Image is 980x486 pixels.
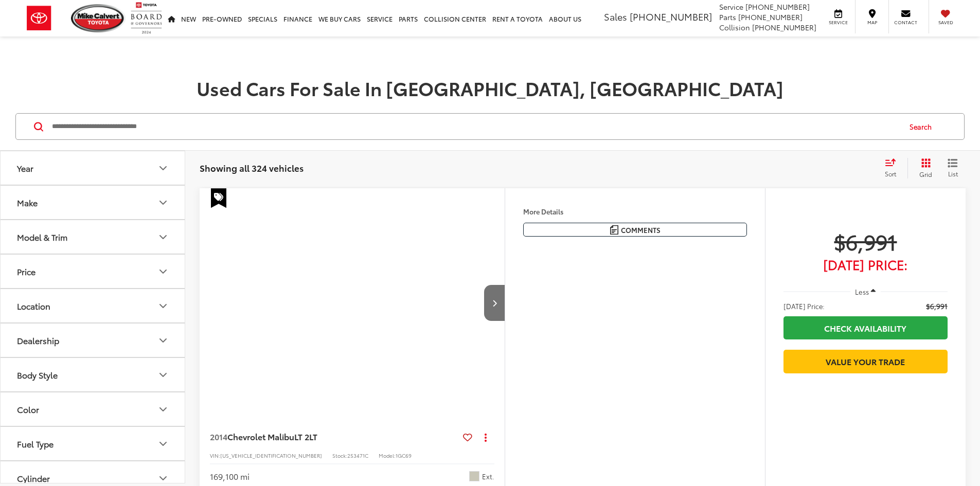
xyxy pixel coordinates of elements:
span: Grid [919,170,932,178]
button: Body StyleBody Style [1,358,186,391]
span: [PHONE_NUMBER] [752,22,816,32]
span: VIN: [210,452,220,459]
div: Fuel Type [17,439,54,448]
span: Parts [719,12,736,22]
a: 2014Chevrolet MalibuLT 2LT [210,431,459,442]
span: [DATE] Price: [783,301,825,311]
div: Color [17,404,39,414]
button: LocationLocation [1,289,186,322]
span: Saved [934,19,957,26]
span: dropdown dots [485,433,487,441]
button: MakeMake [1,186,186,219]
div: Cylinder [17,473,50,483]
span: [PHONE_NUMBER] [738,12,803,22]
span: List [948,169,958,178]
button: Actions [476,428,494,446]
span: Stock: [332,452,347,459]
span: [DATE] Price: [783,259,948,269]
span: Less [855,287,869,296]
button: ColorColor [1,392,186,426]
div: Location [157,300,169,312]
button: List View [940,158,966,178]
span: Special [211,188,226,208]
span: Collision [719,22,750,32]
button: YearYear [1,151,186,185]
div: Body Style [17,370,58,380]
span: Service [827,19,850,26]
button: Search [900,114,947,139]
div: Model & Trim [157,231,169,243]
button: Select sort value [880,158,907,178]
div: Dealership [17,335,59,345]
div: Price [17,266,35,276]
span: $6,991 [926,301,948,311]
div: Dealership [157,334,169,347]
button: Less [850,282,881,301]
span: Contact [894,19,917,26]
button: DealershipDealership [1,323,186,357]
div: 169,100 mi [210,471,250,482]
span: LT 2LT [294,430,317,442]
img: Comments [610,225,618,234]
span: Chevrolet Malibu [227,430,294,442]
span: Ext. [482,472,494,481]
button: Next image [484,285,505,321]
button: Grid View [907,158,940,178]
button: Comments [523,223,747,237]
span: 253471C [347,452,368,459]
div: Price [157,265,169,278]
span: $6,991 [783,228,948,254]
span: Champagne Silver Metallic [469,471,479,481]
span: [PHONE_NUMBER] [630,10,712,23]
button: Fuel TypeFuel Type [1,427,186,460]
button: PricePrice [1,255,186,288]
div: Fuel Type [157,438,169,450]
span: Model: [379,452,396,459]
div: Make [157,196,169,209]
input: Search by Make, Model, or Keyword [51,114,900,139]
div: Year [157,162,169,174]
span: Map [861,19,883,26]
div: Color [157,403,169,416]
span: [US_VEHICLE_IDENTIFICATION_NUMBER] [220,452,322,459]
span: Sales [604,10,627,23]
img: Mike Calvert Toyota [71,4,126,32]
span: Showing all 324 vehicles [200,161,304,174]
span: 1GC69 [396,452,412,459]
div: Body Style [157,369,169,381]
span: Comments [621,225,661,235]
div: Location [17,301,50,311]
div: Model & Trim [17,232,67,242]
span: Service [719,2,743,12]
div: Cylinder [157,472,169,484]
h4: More Details [523,208,747,215]
div: Make [17,197,38,207]
span: [PHONE_NUMBER] [745,2,810,12]
a: Value Your Trade [783,350,948,373]
div: Year [17,163,33,173]
button: Model & TrimModel & Trim [1,220,186,254]
span: 2014 [210,430,227,442]
a: Check Availability [783,316,948,339]
span: Sort [885,169,896,178]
